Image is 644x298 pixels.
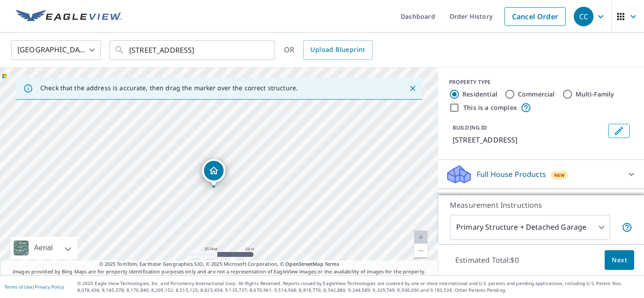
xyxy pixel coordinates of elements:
a: Cancel Order [504,7,566,26]
a: Current Level 20, Zoom In Disabled [414,231,428,244]
div: Roof ProductsNew [445,193,637,214]
a: Upload Blueprint [303,40,372,60]
p: Check that the address is accurate, then drag the marker over the correct structure. [40,84,298,92]
span: Next [612,255,627,266]
button: Next [605,250,634,270]
p: © 2025 Eagle View Technologies, Inc. and Pictometry International Corp. All Rights Reserved. Repo... [77,280,640,294]
a: Terms [325,260,339,267]
a: Privacy Policy [35,284,64,290]
label: Residential [462,90,497,99]
img: EV Logo [16,10,122,23]
div: Aerial [31,237,55,259]
a: Terms of Use [4,284,32,290]
div: [GEOGRAPHIC_DATA] [11,38,101,63]
div: PROPERTY TYPE [449,78,633,86]
p: Measurement Instructions [450,200,632,210]
input: Search by address or latitude-longitude [129,38,257,63]
p: BUILDING ID [453,124,487,131]
div: Primary Structure + Detached Garage [450,215,610,240]
span: Your report will include the primary structure and a detached garage if one exists. [622,222,632,233]
label: Multi-Family [576,90,614,99]
p: Estimated Total: $0 [448,250,526,270]
p: [STREET_ADDRESS] [453,134,605,145]
p: | [4,284,64,290]
a: OpenStreetMap [285,260,323,267]
span: © 2025 TomTom, Earthstar Geographics SIO, © 2025 Microsoft Corporation, © [99,260,339,268]
span: New [554,172,565,179]
p: Full House Products [477,169,546,180]
label: Commercial [518,90,555,99]
div: Aerial [11,237,77,259]
a: Current Level 20, Zoom Out [414,244,428,257]
label: This is a complex [463,103,517,112]
span: Upload Blueprint [310,44,365,55]
div: CC [574,7,593,26]
button: Edit building 1 [608,124,630,138]
div: Full House ProductsNew [445,164,637,185]
div: OR [284,40,373,60]
button: Close [407,83,419,94]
